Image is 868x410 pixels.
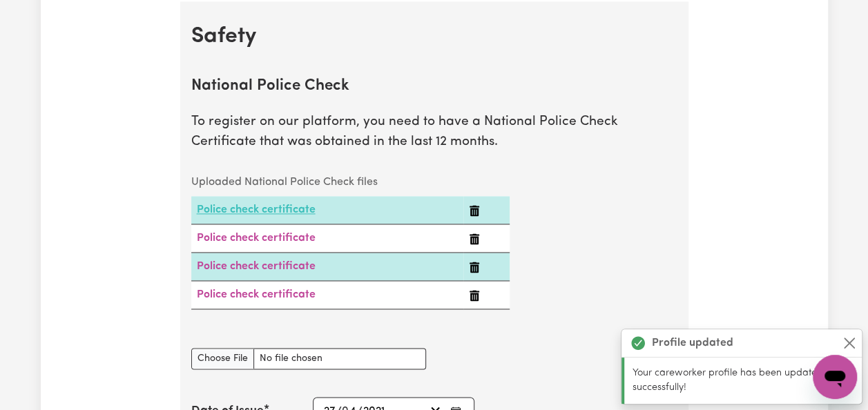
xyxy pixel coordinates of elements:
[191,168,510,196] caption: Uploaded National Police Check files
[191,23,677,50] h2: Safety
[469,258,480,275] button: Delete Police check certificate
[469,286,480,303] button: Delete Police check certificate
[197,204,316,215] a: Police check certificate
[197,261,316,272] a: Police check certificate
[633,366,853,396] p: Your careworker profile has been updated successfully!
[841,335,858,351] button: Close
[469,230,480,246] button: Delete Police check certificate
[191,77,677,96] h2: National Police Check
[197,233,316,244] a: Police check certificate
[191,113,677,153] p: To register on our platform, you need to have a National Police Check Certificate that was obtain...
[469,202,480,218] button: Delete Police check certificate
[197,289,316,300] a: Police check certificate
[813,355,857,399] iframe: Button to launch messaging window
[652,335,733,351] strong: Profile updated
